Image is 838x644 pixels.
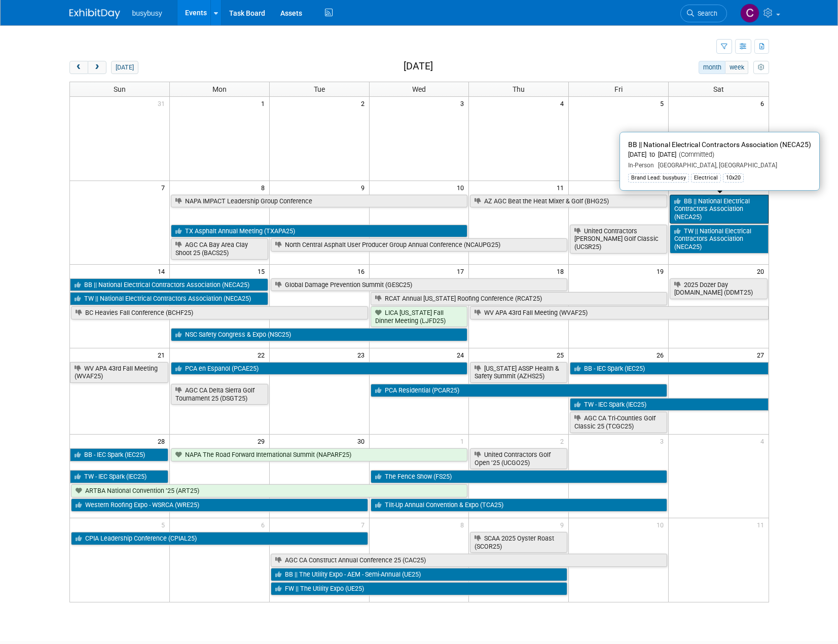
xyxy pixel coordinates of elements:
[171,195,468,208] a: NAPA IMPACT Leadership Group Conference
[371,498,668,512] a: Tilt-Up Annual Convention & Expo (TCA25)
[356,435,369,447] span: 30
[628,151,811,159] div: [DATE] to [DATE]
[559,97,568,110] span: 4
[470,532,567,553] a: SCAA 2025 Oyster Roast (SCOR25)
[614,85,623,93] span: Fri
[570,362,768,375] a: BB - IEC Spark (IEC25)
[456,265,468,277] span: 17
[659,97,668,110] span: 5
[160,518,169,531] span: 5
[655,265,668,277] span: 19
[71,484,468,497] a: ARTBA National Convention ’25 (ART25)
[570,398,768,411] a: TW - IEC Spark (IEC25)
[71,532,368,545] a: CPIA Leadership Conference (CPIAL25)
[171,225,468,238] a: TX Asphalt Annual Meeting (TXAPA25)
[157,348,169,361] span: 21
[654,162,777,169] span: [GEOGRAPHIC_DATA], [GEOGRAPHIC_DATA]
[70,278,268,292] a: BB || National Electrical Contractors Association (NECA25)
[470,195,667,208] a: AZ AGC Beat the Heat Mixer & Golf (BHG25)
[257,435,269,447] span: 29
[260,181,269,194] span: 8
[260,518,269,531] span: 6
[271,568,568,581] a: BB || The Utility Expo - AEM - Semi-Annual (UE25)
[570,412,667,433] a: AGC CA Tri-Counties Golf Classic 25 (TCGC25)
[69,9,120,19] img: ExhibitDay
[756,518,769,531] span: 11
[459,435,468,447] span: 1
[759,435,769,447] span: 4
[257,348,269,361] span: 22
[271,582,568,595] a: FW || The Utility Expo (UE25)
[271,238,568,252] a: North Central Asphalt User Producer Group Annual Conference (NCAUPG25)
[171,362,468,375] a: PCA en Espanol (PCAE25)
[470,306,768,319] a: WV APA 43rd Fall Meeting (WVAF25)
[628,173,689,183] div: Brand Lead: busybusy
[694,10,717,17] span: Search
[412,85,426,93] span: Wed
[459,518,468,531] span: 8
[356,348,369,361] span: 23
[356,265,369,277] span: 16
[713,85,724,93] span: Sat
[160,181,169,194] span: 7
[171,448,468,461] a: NAPA The Road Forward International Summit (NAPARF25)
[758,64,764,71] i: Personalize Calendar
[70,292,268,305] a: TW || National Electrical Contractors Association (NECA25)
[456,181,468,194] span: 10
[360,518,369,531] span: 7
[691,173,721,183] div: Electrical
[132,9,162,17] span: busybusy
[360,181,369,194] span: 9
[570,225,667,254] a: United Contractors [PERSON_NAME] Golf Classic (UCSR25)
[628,140,811,149] span: BB || National Electrical Contractors Association (NECA25)
[69,61,88,74] button: prev
[456,348,468,361] span: 24
[659,435,668,447] span: 3
[171,384,268,405] a: AGC CA Delta Sierra Golf Tournament 25 (DSGT25)
[114,85,126,93] span: Sun
[723,173,744,183] div: 10x20
[556,265,568,277] span: 18
[756,265,769,277] span: 20
[111,61,138,74] button: [DATE]
[360,97,369,110] span: 2
[676,151,714,158] span: (Committed)
[271,554,667,567] a: AGC CA Construct Annual Conference 25 (CAC25)
[212,85,227,93] span: Mon
[371,292,668,305] a: RCAT Annual [US_STATE] Roofing Conference (RCAT25)
[756,348,769,361] span: 27
[157,435,169,447] span: 28
[371,470,668,483] a: The Fence Show (FS25)
[670,278,767,299] a: 2025 Dozer Day [DOMAIN_NAME] (DDMT25)
[680,5,727,22] a: Search
[70,470,168,483] a: TW - IEC Spark (IEC25)
[725,61,748,74] button: week
[556,348,568,361] span: 25
[670,225,768,254] a: TW || National Electrical Contractors Association (NECA25)
[759,97,769,110] span: 6
[740,4,759,23] img: Collin Larson
[271,278,568,292] a: Global Damage Prevention Summit (GESC25)
[513,85,525,93] span: Thu
[404,61,433,72] h2: [DATE]
[628,162,654,169] span: In-Person
[655,518,668,531] span: 10
[157,265,169,277] span: 14
[71,498,368,512] a: Western Roofing Expo - WSRCA (WRE25)
[559,435,568,447] span: 2
[371,306,468,327] a: LICA [US_STATE] Fall Dinner Meeting (LJFD25)
[655,348,668,361] span: 26
[171,328,468,341] a: NSC Safety Congress & Expo (NSC25)
[753,61,769,74] button: myCustomButton
[314,85,325,93] span: Tue
[70,448,168,461] a: BB - IEC Spark (IEC25)
[257,265,269,277] span: 15
[371,384,668,397] a: PCA Residential (PCAR25)
[670,195,768,224] a: BB || National Electrical Contractors Association (NECA25)
[71,306,368,319] a: BC Heavies Fall Conference (BCHF25)
[459,97,468,110] span: 3
[171,238,268,259] a: AGC CA Bay Area Clay Shoot 25 (BACS25)
[559,518,568,531] span: 9
[157,97,169,110] span: 31
[699,61,725,74] button: month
